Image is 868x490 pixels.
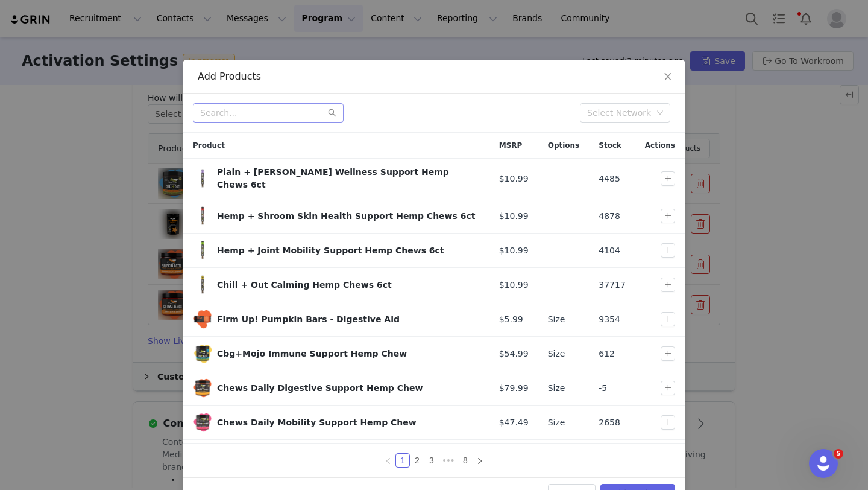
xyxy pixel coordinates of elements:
[217,166,480,191] div: Plain + [PERSON_NAME] Wellness Support Hemp Chews 6ct
[548,140,580,151] span: Options
[599,416,620,429] span: 2658
[193,310,212,329] img: FirmUp_Single_Bar_Front_704c2259-c094-4e2f-bf67-485239bf05cb.png
[193,378,212,398] span: Chews Daily Digestive Support Hemp Chew
[410,454,424,467] a: 2
[499,244,529,257] span: $10.99
[193,275,212,294] img: Chill_Out6ctFront.png
[458,453,473,468] li: 8
[548,416,580,429] div: Size
[193,169,212,188] span: Plain + Jane Wellness Support Hemp Chews 6ct
[499,210,529,223] span: $10.99
[499,416,529,429] span: $47.49
[217,210,480,223] div: Hemp + Shroom Skin Health Support Hemp Chews 6ct
[499,173,529,185] span: $10.99
[599,382,607,395] span: -5
[217,348,480,360] div: Cbg+Mojo Immune Support Hemp Chew
[439,453,458,468] li: Next 3 Pages
[599,210,620,223] span: 4878
[599,313,620,326] span: 9354
[193,344,212,363] span: Cbg+Mojo Immune Support Hemp Chew
[385,457,392,465] i: icon: left
[599,279,626,291] span: 37717
[193,310,212,329] span: Firm Up! Pumpkin Bars - Digestive Aid
[834,449,843,459] span: 5
[476,457,483,465] i: icon: right
[499,348,529,360] span: $54.99
[193,206,212,226] img: Hemp_Shroom6ctFront.png
[499,382,529,395] span: $79.99
[193,413,212,432] span: Chews Daily Mobility Support Hemp Chew
[473,453,487,468] li: Next Page
[217,416,480,429] div: Chews Daily Mobility Support Hemp Chew
[651,60,685,94] button: Close
[193,378,212,398] img: Chews_Daily_Digestive_Front_1ca5f004-3f3d-46fc-950b-3c28076a454b.png
[193,140,225,151] span: Product
[499,279,529,291] span: $10.99
[193,206,212,226] span: Hemp + Shroom Skin Health Support Hemp Chews 6ct
[193,241,212,260] span: Hemp + Joint Mobility Support Hemp Chews 6ct
[381,453,395,468] li: Previous Page
[548,382,580,395] div: Size
[548,348,580,360] div: Size
[439,453,458,468] span: •••
[193,413,212,432] img: Chews_Daily_Mobility_30ct_Front.png
[499,313,523,326] span: $5.99
[599,348,615,360] span: 612
[410,453,424,468] li: 2
[459,454,472,467] a: 8
[656,109,664,118] i: icon: down
[193,241,212,260] img: Hemp_Joint6ctFront.png
[217,313,480,326] div: Firm Up! Pumpkin Bars - Digestive Aid
[663,72,673,81] i: icon: close
[193,103,344,122] input: Search...
[217,244,480,257] div: Hemp + Joint Mobility Support Hemp Chews 6ct
[587,107,652,119] div: Select Network
[198,70,670,83] div: Add Products
[193,169,212,188] img: Plain_Jane6ctFront.png
[328,109,336,117] i: icon: search
[193,275,212,294] span: Chill + Out Calming Hemp Chews 6ct
[425,454,438,467] a: 3
[217,382,480,395] div: Chews Daily Digestive Support Hemp Chew
[599,244,620,257] span: 4104
[599,173,620,185] span: 4485
[635,133,685,158] div: Actions
[395,453,410,468] li: 1
[396,454,409,467] a: 1
[599,140,621,151] span: Stock
[548,313,580,326] div: Size
[217,279,480,291] div: Chill + Out Calming Hemp Chews 6ct
[499,140,523,151] span: MSRP
[809,449,838,478] iframe: Intercom live chat
[193,344,212,363] img: CBG_MOJO_Front_73926728-946c-4b2c-9410-e93190cf4bcf.png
